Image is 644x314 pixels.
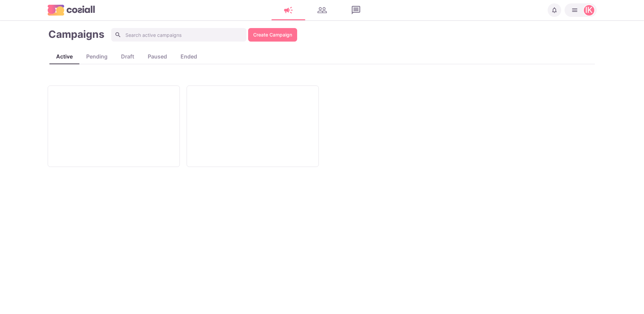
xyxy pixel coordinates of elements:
div: Iliyan Kupenov [585,6,593,14]
h1: Campaigns [48,28,104,42]
div: ended [174,52,204,61]
div: pending [79,52,114,61]
div: draft [114,52,141,61]
div: paused [141,52,174,61]
div: active [49,52,79,61]
button: Iliyan Kupenov [565,3,597,17]
a: Create Campaign [248,28,297,42]
img: logo [48,5,95,15]
button: Notifications [548,3,561,17]
input: Search active campaigns [111,28,246,42]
